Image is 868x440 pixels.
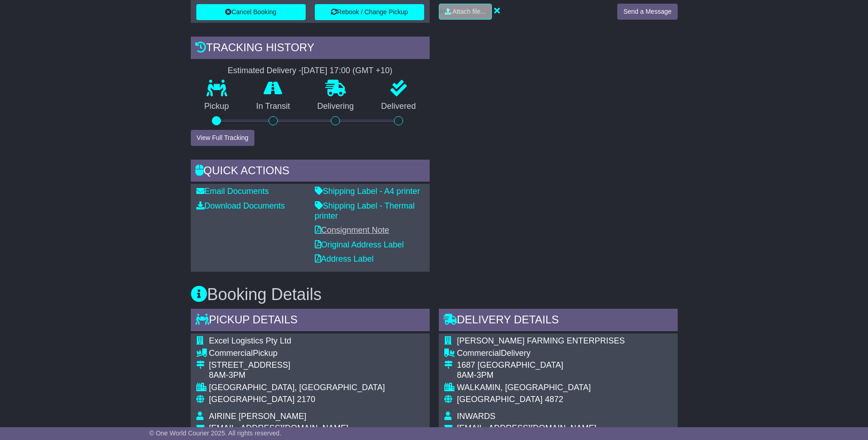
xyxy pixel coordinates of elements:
[457,424,597,433] span: [EMAIL_ADDRESS][DOMAIN_NAME]
[209,383,385,393] div: [GEOGRAPHIC_DATA], [GEOGRAPHIC_DATA]
[209,349,385,359] div: Pickup
[209,424,349,433] span: [EMAIL_ADDRESS][DOMAIN_NAME]
[191,160,430,184] div: Quick Actions
[439,309,678,333] div: Delivery Details
[191,309,430,333] div: Pickup Details
[315,254,374,263] a: Address Label
[297,395,315,404] span: 2170
[315,4,424,20] button: Rebook / Change Pickup
[243,102,304,112] p: In Transit
[191,285,678,304] h3: Booking Details
[457,336,625,345] span: [PERSON_NAME] FARMING ENTERPRISES
[196,4,306,20] button: Cancel Booking
[315,201,415,220] a: Shipping Label - Thermal printer
[191,102,243,112] p: Pickup
[367,102,430,112] p: Delivered
[302,66,393,76] div: [DATE] 17:00 (GMT +10)
[191,66,430,76] div: Estimated Delivery -
[457,349,625,359] div: Delivery
[457,412,496,421] span: INWARDS
[304,102,368,112] p: Delivering
[617,4,677,20] button: Send a Message
[457,349,501,358] span: Commercial
[545,395,563,404] span: 4872
[315,225,389,235] a: Consignment Note
[209,360,385,370] div: [STREET_ADDRESS]
[315,240,404,249] a: Original Address Label
[209,412,307,421] span: AIRINE [PERSON_NAME]
[196,187,269,196] a: Email Documents
[457,360,625,370] div: 1687 [GEOGRAPHIC_DATA]
[196,201,285,210] a: Download Documents
[149,429,281,437] span: © One World Courier 2025. All rights reserved.
[209,370,385,381] div: 8AM-3PM
[315,187,420,196] a: Shipping Label - A4 printer
[457,383,625,393] div: WALKAMIN, [GEOGRAPHIC_DATA]
[457,395,543,404] span: [GEOGRAPHIC_DATA]
[191,130,254,146] button: View Full Tracking
[457,370,625,381] div: 8AM-3PM
[209,395,295,404] span: [GEOGRAPHIC_DATA]
[209,349,253,358] span: Commercial
[191,37,430,61] div: Tracking history
[209,336,291,345] span: Excel Logistics Pty Ltd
